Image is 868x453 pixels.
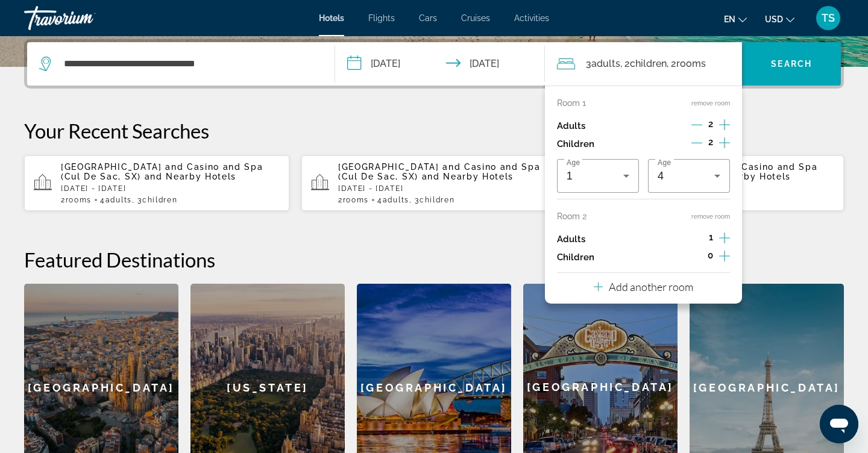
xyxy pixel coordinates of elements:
[142,196,177,204] span: Children
[719,248,730,266] button: Increment children
[24,248,844,272] h2: Featured Destinations
[609,280,693,293] p: Add another room
[724,10,747,28] button: Change language
[338,162,540,181] span: [GEOGRAPHIC_DATA] and Casino and Spa (Cul De Sac, SX)
[420,196,454,204] span: Children
[61,196,92,204] span: 2
[383,196,409,204] span: Adults
[557,252,594,263] p: Children
[691,250,702,264] button: Decrement children
[765,10,794,28] button: Change currency
[658,170,664,182] span: 4
[377,196,409,204] span: 4
[691,119,702,133] button: Decrement adults
[338,196,369,204] span: 2
[24,155,289,211] button: [GEOGRAPHIC_DATA] and Casino and Spa (Cul De Sac, SX) and Nearby Hotels[DATE] - [DATE]2rooms4Adul...
[319,13,344,23] a: Hotels
[658,159,671,167] span: Age
[742,42,841,86] button: Search
[708,119,713,129] span: 2
[719,117,730,135] button: Increment adults
[27,42,841,86] div: Search widget
[557,139,594,149] p: Children
[61,162,263,181] span: [GEOGRAPHIC_DATA] and Casino and Spa (Cul De Sac, SX)
[708,251,713,260] span: 0
[461,13,490,23] a: Cruises
[343,196,369,204] span: rooms
[719,135,730,153] button: Increment children
[692,232,703,246] button: Decrement adults
[368,13,395,23] a: Flights
[708,137,713,147] span: 2
[557,234,585,245] p: Adults
[545,42,743,86] button: Travelers: 3 adults, 2 children
[61,184,280,193] p: [DATE] - [DATE]
[771,59,812,69] span: Search
[822,12,835,24] span: TS
[100,196,132,204] span: 4
[620,55,667,72] span: , 2
[409,196,455,204] span: , 3
[676,58,706,69] span: rooms
[301,155,567,211] button: [GEOGRAPHIC_DATA] and Casino and Spa (Cul De Sac, SX) and Nearby Hotels[DATE] - [DATE]2rooms4Adul...
[557,121,585,131] p: Adults
[338,184,557,193] p: [DATE] - [DATE]
[813,5,844,31] button: User Menu
[667,55,706,72] span: , 2
[699,172,791,181] span: and Nearby Hotels
[422,172,514,181] span: and Nearby Hotels
[594,273,693,298] button: Add another room
[691,137,702,151] button: Decrement children
[335,42,545,86] button: Check-in date: Nov 8, 2025 Check-out date: Nov 15, 2025
[820,405,858,443] iframe: Button to launch messaging window
[719,230,730,248] button: Increment adults
[24,119,844,143] p: Your Recent Searches
[419,13,437,23] a: Cars
[105,196,132,204] span: Adults
[630,58,667,69] span: Children
[765,14,783,24] span: USD
[514,13,549,23] a: Activities
[591,58,620,69] span: Adults
[557,98,586,108] p: Room 1
[724,14,735,24] span: en
[66,196,92,204] span: rooms
[709,233,713,242] span: 1
[145,172,237,181] span: and Nearby Hotels
[567,159,580,167] span: Age
[691,213,730,220] button: remove room
[691,99,730,107] button: remove room
[567,170,573,182] span: 1
[557,211,587,221] p: Room 2
[24,2,145,34] a: Travorium
[132,196,178,204] span: , 3
[586,55,620,72] span: 3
